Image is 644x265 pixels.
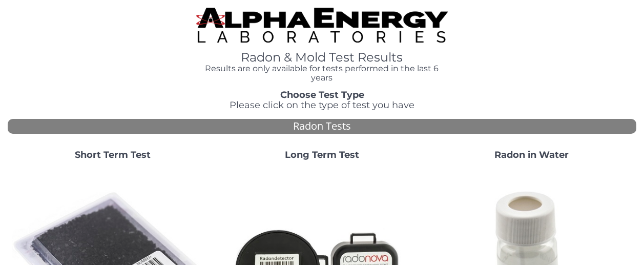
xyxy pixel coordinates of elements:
span: Please click on the type of test you have [230,99,414,111]
h1: Radon & Mold Test Results [196,51,448,64]
strong: Long Term Test [285,149,359,160]
h4: Results are only available for tests performed in the last 6 years [196,64,448,82]
strong: Radon in Water [494,149,569,160]
strong: Short Term Test [75,149,151,160]
img: TightCrop.jpg [196,8,448,43]
strong: Choose Test Type [280,89,364,100]
div: Radon Tests [8,119,636,134]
